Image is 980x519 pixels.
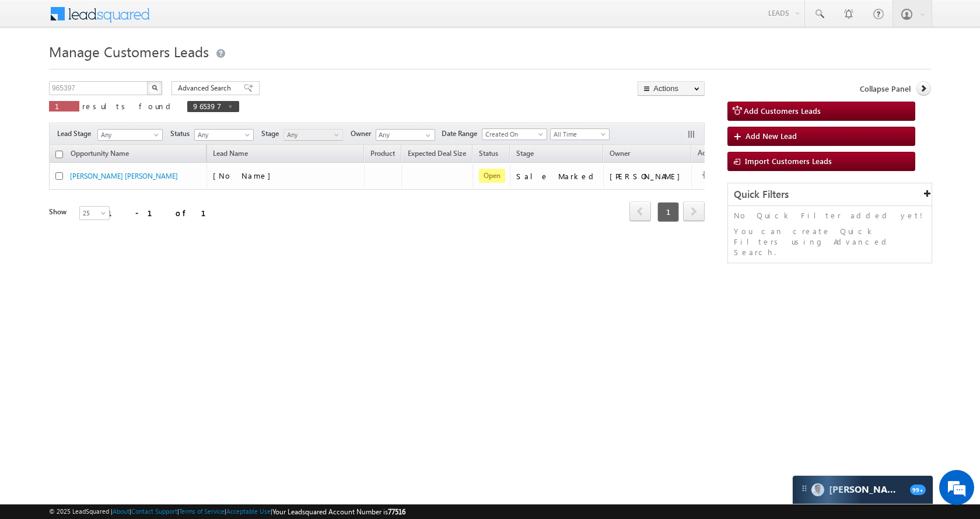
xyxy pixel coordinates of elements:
a: Created On [482,128,547,140]
div: [PERSON_NAME] [610,171,686,182]
div: Sale Marked [516,171,598,182]
span: Opportunity Name [71,149,129,158]
a: [PERSON_NAME] [PERSON_NAME] [70,172,178,180]
span: © 2025 LeadSquared | | | | | [49,506,405,517]
span: 965397 [193,101,222,111]
span: next [683,201,705,221]
span: Import Customers Leads [745,156,832,166]
span: Lead Stage [57,128,96,139]
button: Actions [638,81,705,96]
a: Any [194,129,254,141]
p: You can create Quick Filters using Advanced Search. [734,226,926,257]
span: Advanced Search [178,83,235,93]
span: Status [170,128,194,139]
img: Search [152,85,157,90]
span: 25 [80,208,111,218]
input: Check all records [55,151,63,158]
a: Expected Deal Size [402,147,472,162]
p: No Quick Filter added yet! [734,210,926,221]
span: 99+ [910,485,926,495]
span: Created On [482,129,543,140]
a: Status [473,147,504,162]
a: next [683,203,705,221]
span: Add New Lead [745,131,797,141]
a: About [113,507,129,515]
span: Stage [261,128,283,139]
span: 1 [657,202,679,222]
span: Any [195,130,250,140]
a: Opportunity Name [65,147,135,162]
span: Your Leadsquared Account Number is [272,507,405,516]
span: Any [284,130,339,140]
div: carter-dragCarter[PERSON_NAME]99+ [792,475,933,504]
img: carter-drag [800,484,809,493]
input: Type to Search [376,129,435,141]
a: Stage [510,147,540,162]
span: Owner [610,149,630,158]
a: Any [97,129,163,141]
div: 1 - 1 of 1 [107,206,220,220]
span: Actions [692,147,727,162]
a: 25 [79,206,110,220]
span: Lead Name [207,147,254,162]
a: Acceptable Use [226,507,271,515]
span: [No Name] [213,170,276,180]
a: Contact Support [131,507,177,515]
span: Collapse Panel [860,83,911,94]
span: Stage [516,149,534,158]
a: Terms of Service [179,507,225,515]
span: Expected Deal Size [408,149,466,158]
div: Quick Filters [728,183,932,206]
span: Open [479,169,505,183]
span: Date Range [442,128,482,139]
a: prev [629,203,651,221]
span: 77516 [388,507,405,516]
span: All Time [551,129,606,140]
span: Any [98,130,159,140]
span: prev [629,201,651,221]
span: Add Customers Leads [744,106,821,116]
span: Owner [351,128,376,139]
div: Show [49,207,70,217]
span: 1 [55,101,73,111]
a: Any [283,129,343,141]
a: All Time [550,128,610,140]
a: Show All Items [419,130,434,141]
span: Product [370,149,395,158]
span: results found [82,101,175,111]
span: Manage Customers Leads [49,42,209,61]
